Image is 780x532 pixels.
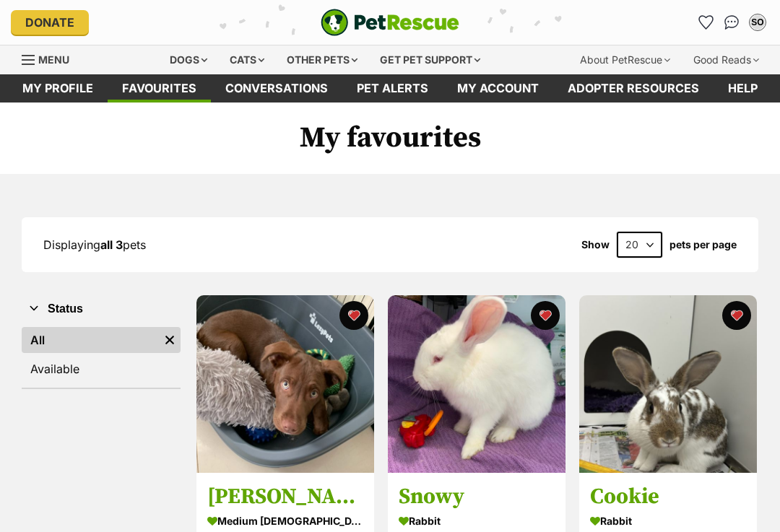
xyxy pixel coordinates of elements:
[211,74,342,103] a: conversations
[22,356,181,382] a: Available
[399,484,555,511] h3: Snowy
[160,45,217,74] div: Dogs
[207,511,363,532] div: medium [DEMOGRAPHIC_DATA] Dog
[590,484,746,511] h3: Cookie
[683,45,769,74] div: Good Reads
[694,11,769,34] ul: Account quick links
[531,301,560,330] button: favourite
[370,45,490,74] div: Get pet support
[22,300,181,318] button: Status
[207,484,363,511] h3: [PERSON_NAME] ☕️
[714,74,772,103] a: Help
[321,9,459,36] a: PetRescue
[388,295,565,473] img: Snowy
[8,74,108,103] a: My profile
[570,45,680,74] div: About PetRescue
[669,239,737,250] label: pets per page
[443,74,553,103] a: My account
[22,45,79,71] a: Menu
[724,15,740,30] img: chat-41dd97257d64d25036548639549fe6c8038ab92f7586957e7f3b1b290dea8141.svg
[694,11,717,34] a: Favourites
[108,74,211,103] a: Favourites
[321,9,459,36] img: logo-e224e6f780fb5917bec1dbf3a21bbac754714ae5b6737aabdf751b685950b380.svg
[220,45,274,74] div: Cats
[22,324,181,388] div: Status
[399,511,555,532] div: Rabbit
[339,301,368,330] button: favourite
[196,295,374,473] img: Chai Latte ☕️
[342,74,443,103] a: Pet alerts
[590,511,746,532] div: Rabbit
[277,45,368,74] div: Other pets
[722,301,751,330] button: favourite
[38,53,69,66] span: Menu
[100,237,123,252] strong: all 3
[581,239,610,250] span: Show
[579,295,757,473] img: Cookie
[746,11,769,34] button: My account
[11,10,89,35] a: Donate
[553,74,714,103] a: Adopter resources
[22,327,159,353] a: All
[159,327,181,353] a: Remove filter
[720,11,743,34] a: Conversations
[750,15,765,30] div: SO
[43,237,146,252] span: Displaying pets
